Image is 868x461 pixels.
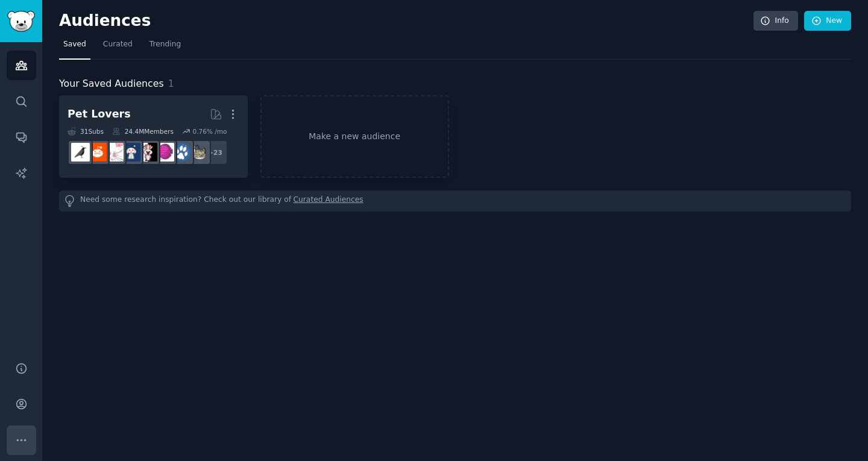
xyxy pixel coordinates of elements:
span: Saved [63,39,86,50]
div: Pet Lovers [68,107,131,122]
a: Curated Audiences [294,195,363,207]
img: cats [189,143,208,162]
img: dogs [172,143,191,162]
span: Curated [103,39,133,50]
div: Need some research inspiration? Check out our library of [59,190,851,212]
div: 24.4M Members [112,127,174,136]
a: Trending [145,35,185,60]
div: 31 Sub s [68,127,104,136]
a: Info [753,11,798,31]
img: RATS [105,143,124,162]
span: 1 [168,78,174,89]
a: Curated [99,35,137,60]
a: New [804,11,851,31]
img: Aquariums [156,143,174,162]
a: Make a new audience [260,95,449,178]
img: dogswithjobs [122,143,140,162]
a: Saved [59,35,90,60]
img: GummySearch logo [7,11,35,32]
div: + 23 [203,140,228,165]
h2: Audiences [59,11,753,31]
span: Trending [149,39,181,50]
img: parrots [139,143,157,162]
div: 0.76 % /mo [192,127,227,136]
span: Your Saved Audiences [59,77,164,92]
img: BeardedDragons [88,143,107,162]
img: birding [71,143,90,162]
a: Pet Lovers31Subs24.4MMembers0.76% /mo+23catsdogsAquariumsparrotsdogswithjobsRATSBeardedDragonsbir... [59,95,248,178]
